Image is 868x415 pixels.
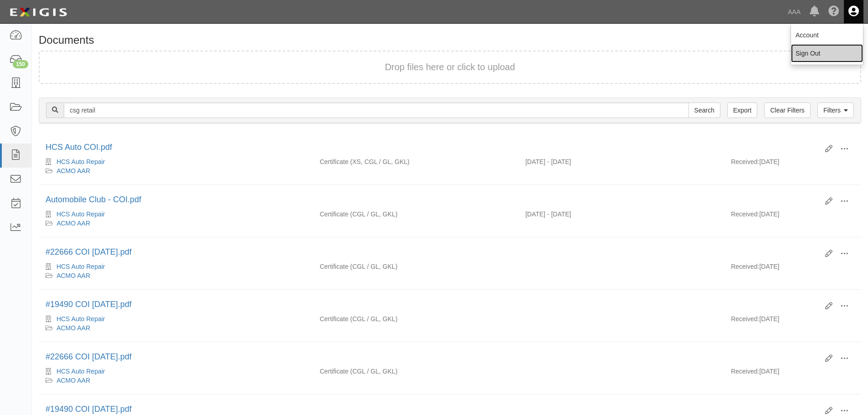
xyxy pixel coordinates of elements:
[46,262,306,271] div: HCS Auto Repair
[724,367,861,380] div: [DATE]
[724,157,861,171] div: [DATE]
[519,157,724,166] div: Effective 07/20/2025 - Expiration 07/20/2026
[519,262,724,262] div: Effective - Expiration
[724,314,861,328] div: [DATE]
[313,262,519,271] div: Commercial General Liability / Garage Liability Garage Keepers Liability
[46,247,132,256] a: #22666 COI [DATE].pdf
[46,194,818,206] div: Automobile Club - COI.pdf
[724,210,861,223] div: [DATE]
[56,167,90,174] a: ACMO AAR
[56,158,105,165] a: HCS Auto Repair
[46,300,132,309] a: #19490 COI [DATE].pdf
[817,102,854,118] a: Filters
[46,405,132,414] a: #19490 COI [DATE].pdf
[13,60,28,68] div: 150
[56,377,90,384] a: ACMO AAR
[46,143,112,152] a: HCS Auto COI.pdf
[46,351,818,363] div: #22666 COI 07.20.24.pdf
[46,219,306,228] div: ACMO AAR
[731,262,759,271] p: Received:
[727,102,757,118] a: Export
[46,210,306,219] div: HCS Auto Repair
[731,210,759,219] p: Received:
[56,315,105,323] a: HCS Auto Repair
[724,262,861,276] div: [DATE]
[56,220,90,227] a: ACMO AAR
[731,314,759,323] p: Received:
[46,367,306,376] div: HCS Auto Repair
[46,299,818,311] div: #19490 COI 07.20.25.pdf
[46,314,306,323] div: HCS Auto Repair
[46,323,306,333] div: ACMO AAR
[46,246,818,258] div: #22666 COI 07.20.25.pdf
[313,314,519,323] div: Commercial General Liability / Garage Liability Garage Keepers Liability
[519,367,724,367] div: Effective - Expiration
[7,4,70,20] img: logo-5460c22ac91f19d4615b14bd174203de0afe785f0fc80cf4dbbc73dc1793850b.png
[56,368,105,375] a: HCS Auto Repair
[46,166,306,175] div: ACMO AAR
[46,142,818,154] div: HCS Auto COI.pdf
[46,376,306,385] div: ACMO AAR
[46,195,141,204] a: Automobile Club - COI.pdf
[519,210,724,219] div: Effective 07/20/2025 - Expiration 07/20/2026
[731,157,759,166] p: Received:
[385,61,515,74] button: Drop files here or click to upload
[39,34,861,46] h1: Documents
[56,263,105,270] a: HCS Auto Repair
[46,157,306,166] div: HCS Auto Repair
[56,272,90,279] a: ACMO AAR
[731,367,759,376] p: Received:
[313,367,519,376] div: Commercial General Liability / Garage Liability Garage Keepers Liability
[46,352,132,361] a: #22666 COI [DATE].pdf
[764,102,810,118] a: Clear Filters
[56,324,90,332] a: ACMO AAR
[313,157,519,166] div: Excess/Umbrella Liability Commercial General Liability / Garage Liability Garage Keepers Liability
[791,26,863,44] a: Account
[688,102,720,118] input: Search
[828,6,839,17] i: Help Center - Complianz
[56,210,105,218] a: HCS Auto Repair
[313,210,519,219] div: Commercial General Liability / Garage Liability Garage Keepers Liability
[783,3,805,21] a: AAA
[64,102,689,118] input: Search
[46,271,306,280] div: ACMO AAR
[791,44,863,62] a: Sign Out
